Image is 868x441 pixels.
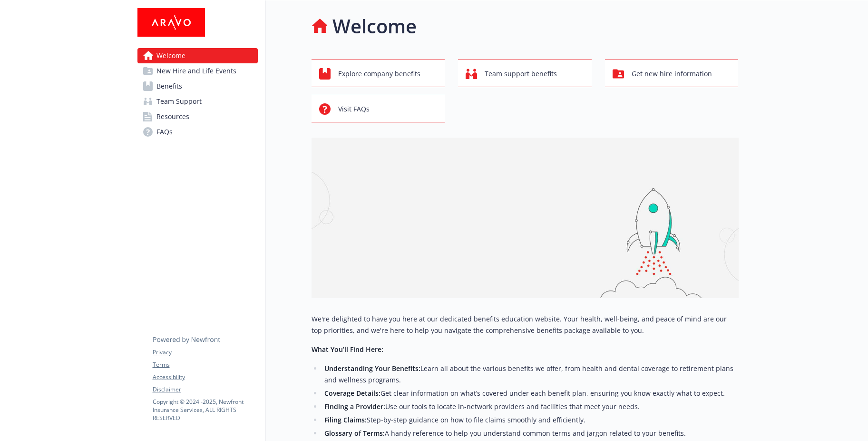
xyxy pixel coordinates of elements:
[156,109,189,124] span: Resources
[312,138,739,298] img: overview page banner
[322,414,739,426] li: Step-by-step guidance on how to file claims smoothly and efficiently.
[153,398,257,422] p: Copyright © 2024 - 2025 , Newfront Insurance Services, ALL RIGHTS RESERVED
[324,402,385,411] strong: Finding a Provider:
[153,361,257,369] a: Terms
[485,65,557,83] span: Team support benefits
[312,95,445,122] button: Visit FAQs
[156,94,202,109] span: Team Support
[156,63,236,79] span: New Hire and Life Events
[322,428,739,439] li: A handy reference to help you understand common terms and jargon related to your benefits.
[137,63,258,79] a: New Hire and Life Events
[153,348,257,357] a: Privacy
[137,79,258,94] a: Benefits
[137,94,258,109] a: Team Support
[312,60,445,87] button: Explore company benefits
[322,363,739,386] li: Learn all about the various benefits we offer, from health and dental coverage to retirement plan...
[332,12,417,40] h1: Welcome
[324,429,385,438] strong: Glossary of Terms:
[312,313,739,336] p: We're delighted to have you here at our dedicated benefits education website. Your health, well-b...
[156,124,173,140] span: FAQs
[312,345,383,354] strong: What You’ll Find Here:
[338,100,370,118] span: Visit FAQs
[322,401,739,412] li: Use our tools to locate in-network providers and facilities that meet your needs.
[153,385,257,394] a: Disclaimer
[137,48,258,63] a: Welcome
[605,60,739,87] button: Get new hire information
[324,389,380,398] strong: Coverage Details:
[338,65,420,83] span: Explore company benefits
[156,79,182,94] span: Benefits
[137,109,258,124] a: Resources
[137,124,258,140] a: FAQs
[324,415,367,424] strong: Filing Claims:
[324,364,420,373] strong: Understanding Your Benefits:
[153,373,257,381] a: Accessibility
[322,388,739,399] li: Get clear information on what’s covered under each benefit plan, ensuring you know exactly what t...
[458,60,592,87] button: Team support benefits
[632,65,712,83] span: Get new hire information
[156,48,185,63] span: Welcome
